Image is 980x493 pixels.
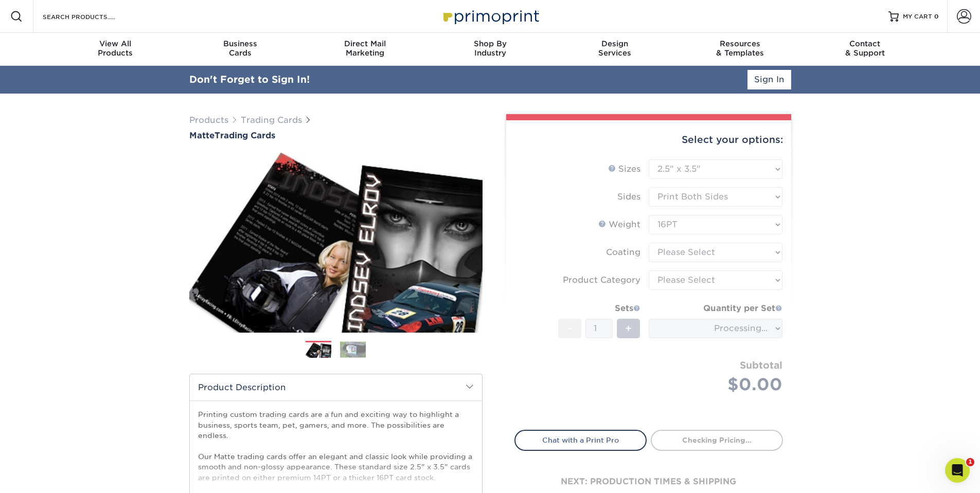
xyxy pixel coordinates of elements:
[189,131,483,140] a: MatteTrading Cards
[678,39,803,48] span: Resources
[189,131,215,140] span: Matte
[439,5,542,27] img: Primoprint
[302,39,427,58] div: Marketing
[514,120,783,159] div: Select your options:
[945,458,970,483] iframe: Intercom live chat
[189,72,310,87] div: Don't Forget to Sign In!
[803,39,928,48] span: Contact
[934,13,939,20] span: 0
[306,341,331,359] img: Trading Cards 01
[553,39,678,48] span: Design
[53,33,178,66] a: View AllProducts
[651,430,783,450] a: Checking Pricing...
[553,39,678,58] div: Services
[302,33,427,66] a: Direct MailMarketing
[427,33,553,66] a: Shop ByIndustry
[427,39,553,48] span: Shop By
[803,39,928,58] div: & Support
[427,39,553,58] div: Industry
[678,39,803,58] div: & Templates
[803,33,928,66] a: Contact& Support
[966,458,974,466] span: 1
[241,115,302,125] a: Trading Cards
[189,141,483,344] img: Matte 01
[678,33,803,66] a: Resources& Templates
[553,33,678,66] a: DesignServices
[177,39,302,58] div: Cards
[903,12,932,21] span: MY CART
[177,39,302,48] span: Business
[177,33,302,66] a: BusinessCards
[189,131,483,140] h1: Trading Cards
[189,115,228,125] a: Products
[747,70,791,89] a: Sign In
[190,374,482,400] h2: Product Description
[53,39,178,58] div: Products
[42,10,142,23] input: SEARCH PRODUCTS.....
[340,341,366,357] img: Trading Cards 02
[53,39,178,48] span: View All
[302,39,427,48] span: Direct Mail
[514,430,647,450] a: Chat with a Print Pro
